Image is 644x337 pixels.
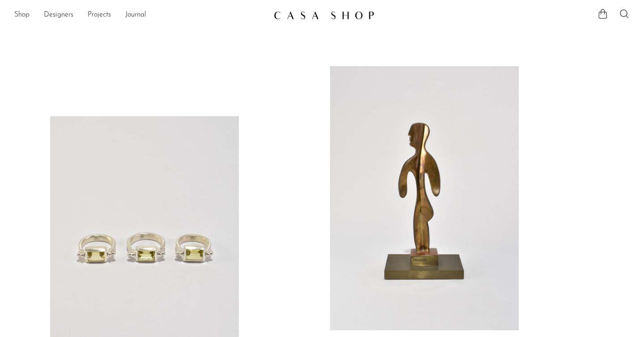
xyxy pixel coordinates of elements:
[14,8,267,23] ul: NEW HEADER MENU
[14,8,267,23] nav: Desktop navigation
[14,9,30,21] a: Shop
[125,9,146,21] a: Journal
[88,9,111,21] a: Projects
[44,9,73,21] a: Designers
